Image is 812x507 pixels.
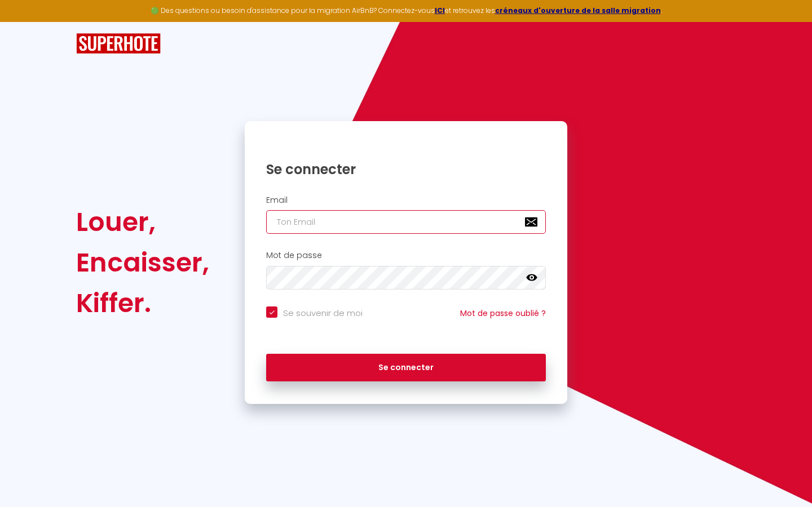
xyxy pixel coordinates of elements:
[76,283,209,323] div: Kiffer.
[266,354,546,382] button: Se connecter
[9,5,43,38] button: Ouvrir le widget de chat LiveChat
[266,210,546,234] input: Ton Email
[435,6,445,15] a: ICI
[266,161,546,178] h1: Se connecter
[460,308,546,319] a: Mot de passe oublié ?
[76,33,161,54] img: SuperHote logo
[495,6,661,15] a: créneaux d'ouverture de la salle migration
[76,202,209,242] div: Louer,
[266,251,546,260] h2: Mot de passe
[266,195,546,205] h2: Email
[76,242,209,283] div: Encaisser,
